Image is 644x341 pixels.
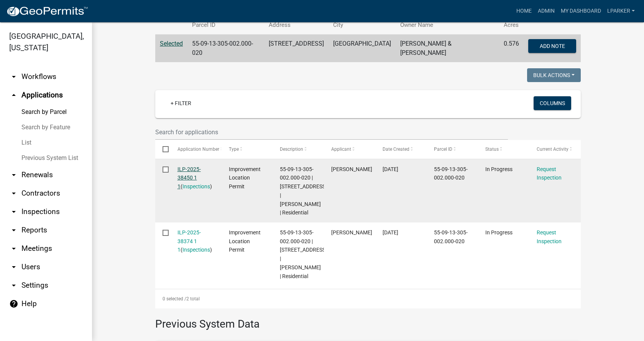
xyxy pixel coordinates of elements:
i: arrow_drop_up [9,91,18,100]
th: Owner Name [396,16,499,34]
th: Parcel ID [187,16,264,34]
span: 05/09/2025 [383,229,398,236]
div: 2 total [155,289,581,308]
span: Applicant [331,147,351,152]
a: Request Inspection [537,229,562,244]
span: Improvement Location Permit [229,166,261,190]
span: 55-09-13-305-002.000-020 | 2321 E NOTTINGHAM LN | Elliott Burkett | Residential [280,166,327,216]
span: Type [229,147,239,152]
span: Current Activity [537,147,568,152]
span: Description [280,147,303,152]
span: 55-09-13-305-002.000-020 [434,229,468,244]
button: Columns [534,96,571,110]
span: Improvement Location Permit [229,229,261,253]
a: Home [513,4,535,18]
i: arrow_drop_down [9,189,18,198]
td: [PERSON_NAME] & [PERSON_NAME] [396,35,499,63]
button: Bulk Actions [527,68,581,82]
i: arrow_drop_down [9,281,18,290]
datatable-header-cell: Select [155,140,170,158]
th: City [329,16,396,34]
span: 0 selected / [163,296,186,301]
i: arrow_drop_down [9,244,18,253]
datatable-header-cell: Parcel ID [427,140,478,158]
span: 55-09-13-305-002.000-020 | 2321 E NOTTINGHAM LN | Kim Harper | Residential [280,229,327,279]
a: + Filter [164,96,197,110]
td: 55-09-13-305-002.000-020 [187,35,264,63]
span: In Progress [485,229,513,236]
span: Status [485,147,499,152]
datatable-header-cell: Application Number [170,140,221,158]
a: Inspections [182,247,210,253]
div: ( ) [177,165,214,191]
span: 06/23/2025 [383,166,398,172]
a: Request Inspection [537,166,562,181]
datatable-header-cell: Applicant [324,140,375,158]
a: lparker [604,4,638,18]
i: help [9,299,18,308]
span: 55-09-13-305-002.000-020 [434,166,468,181]
span: Add Note [539,43,565,49]
i: arrow_drop_down [9,262,18,272]
datatable-header-cell: Current Activity [529,140,581,158]
i: arrow_drop_down [9,72,18,81]
td: 0.576 [499,35,524,63]
i: arrow_drop_down [9,226,18,235]
span: Application Number [177,147,219,152]
datatable-header-cell: Status [478,140,529,158]
a: ILP-2025-38450 1 1 [177,166,201,190]
td: [STREET_ADDRESS] [264,35,329,63]
div: ( ) [177,228,214,254]
datatable-header-cell: Date Created [375,140,427,158]
th: Address [264,16,329,34]
span: In Progress [485,166,513,172]
a: Selected [160,40,183,47]
span: Elliott Burkett [331,166,372,172]
a: My Dashboard [558,4,604,18]
i: arrow_drop_down [9,207,18,216]
span: Date Created [383,147,409,152]
td: [GEOGRAPHIC_DATA] [329,35,396,63]
h3: Previous System Data [155,308,581,332]
button: Add Note [528,39,576,53]
datatable-header-cell: Type [221,140,273,158]
a: Inspections [182,183,210,189]
a: ILP-2025-38374 1 1 [177,229,201,253]
datatable-header-cell: Description [273,140,324,158]
th: Acres [499,16,524,34]
i: arrow_drop_down [9,170,18,180]
span: Kim Harper [331,229,372,236]
input: Search for applications [155,124,508,140]
span: Parcel ID [434,147,452,152]
a: Admin [535,4,558,18]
